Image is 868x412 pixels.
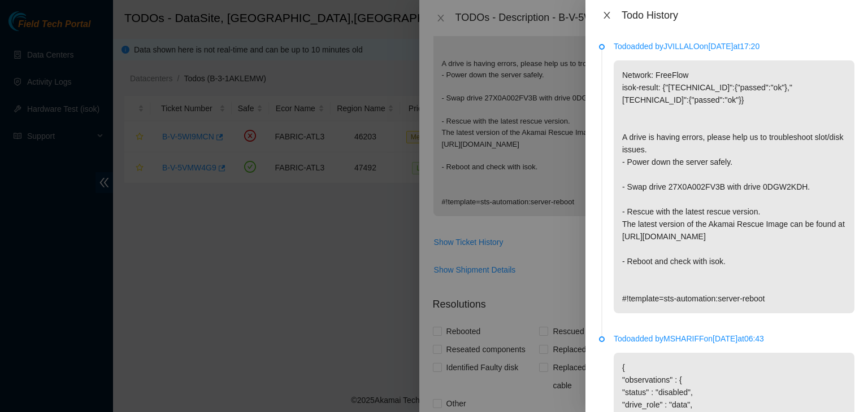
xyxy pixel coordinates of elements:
p: Todo added by MSHARIFF on [DATE] at 06:43 [614,332,854,345]
p: Todo added by JVILLALO on [DATE] at 17:20 [614,40,854,52]
button: Close [599,10,615,21]
span: close [602,11,611,20]
div: Todo History [622,9,854,21]
p: Network: FreeFlow isok-result: {"[TECHNICAL_ID]":{"passed":"ok"},"[TECHNICAL_ID]":{"passed":"ok"}... [614,60,854,313]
